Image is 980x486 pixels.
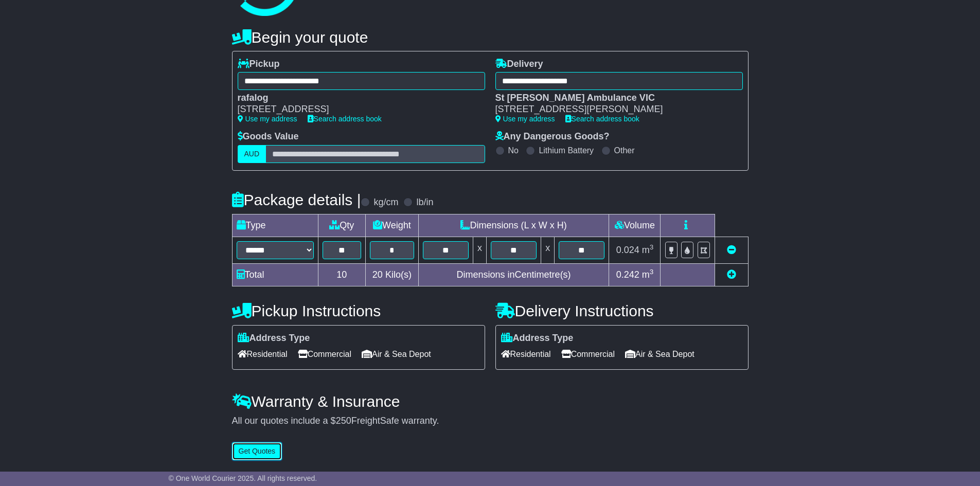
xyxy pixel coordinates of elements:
label: kg/cm [373,197,398,208]
h4: Warranty & Insurance [232,393,749,410]
span: m [642,245,654,255]
label: Delivery [495,59,543,70]
span: Commercial [561,346,615,362]
label: Any Dangerous Goods? [495,131,610,142]
label: Other [614,146,635,155]
span: 0.242 [616,269,639,280]
td: x [541,237,555,263]
td: Volume [609,214,661,237]
a: Search address book [565,115,639,123]
span: m [642,269,654,280]
td: Type [232,214,318,237]
a: Remove this item [727,245,736,255]
sup: 3 [650,243,654,251]
div: All our quotes include a $ FreightSafe warranty. [232,416,749,427]
label: Pickup [238,59,280,70]
div: [STREET_ADDRESS] [238,104,475,115]
label: Lithium Battery [539,146,594,155]
td: Weight [366,214,419,237]
label: No [508,146,519,155]
h4: Delivery Instructions [495,302,749,319]
a: Add new item [727,269,736,280]
h4: Begin your quote [232,29,749,46]
span: © One World Courier 2025. All rights reserved. [169,474,317,482]
td: x [473,237,486,263]
label: AUD [238,145,266,163]
div: rafalog [238,93,475,104]
td: Dimensions in Centimetre(s) [418,263,609,286]
label: Address Type [238,333,310,344]
span: Air & Sea Depot [362,346,431,362]
div: [STREET_ADDRESS][PERSON_NAME] [495,104,733,115]
td: 10 [318,263,366,286]
span: Air & Sea Depot [625,346,694,362]
h4: Pickup Instructions [232,302,485,319]
a: Use my address [238,115,297,123]
span: Commercial [298,346,351,362]
sup: 3 [650,268,654,276]
span: 20 [372,269,383,280]
span: 250 [336,416,351,426]
td: Total [232,263,318,286]
td: Qty [318,214,366,237]
td: Kilo(s) [366,263,419,286]
label: Goods Value [238,131,299,142]
a: Search address book [308,115,382,123]
label: Address Type [501,333,574,344]
button: Get Quotes [232,442,282,460]
label: lb/in [416,197,433,208]
h4: Package details | [232,191,361,208]
td: Dimensions (L x W x H) [418,214,609,237]
a: Use my address [495,115,555,123]
span: Residential [238,346,288,362]
span: Residential [501,346,551,362]
span: 0.024 [616,245,639,255]
div: St [PERSON_NAME] Ambulance VIC [495,93,733,104]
